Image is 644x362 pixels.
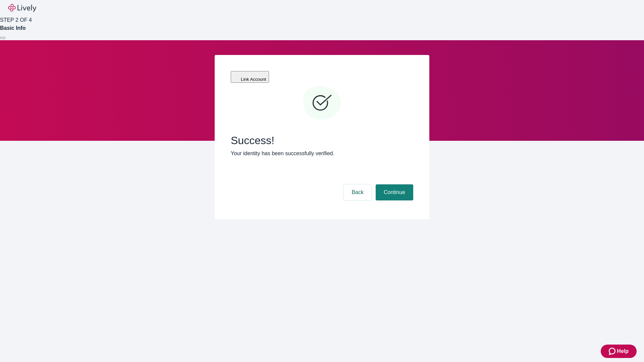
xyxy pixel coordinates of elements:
svg: Checkmark icon [302,83,342,123]
p: Your identity has been successfully verified. [231,149,413,158]
button: Back [343,184,372,200]
span: Success! [231,134,413,147]
img: Lively [8,4,36,12]
button: Link Account [231,71,269,83]
span: Help [617,347,629,355]
button: Continue [376,184,413,200]
button: Zendesk support iconHelp [601,345,637,358]
svg: Zendesk support icon [609,347,617,355]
